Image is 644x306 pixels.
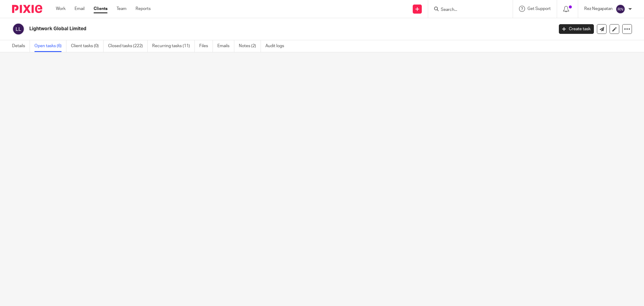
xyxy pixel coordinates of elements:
[12,23,25,35] img: svg%3E
[34,40,66,52] a: Open tasks (6)
[136,6,151,12] a: Reports
[75,6,85,12] a: Email
[239,40,261,52] a: Notes (2)
[94,6,107,12] a: Clients
[71,40,104,52] a: Client tasks (0)
[616,4,625,14] img: svg%3E
[559,24,594,34] a: Create task
[108,40,148,52] a: Closed tasks (222)
[584,6,613,12] p: Rez Negapatan
[265,40,289,52] a: Audit logs
[527,7,551,11] span: Get Support
[217,40,234,52] a: Emails
[12,5,42,13] img: Pixie
[29,26,446,32] h2: Lightwork Global Limited
[152,40,195,52] a: Recurring tasks (11)
[12,40,30,52] a: Details
[610,24,619,34] a: Edit client
[597,24,607,34] a: Send new email
[199,40,213,52] a: Files
[56,6,66,12] a: Work
[440,7,495,13] input: Search
[117,6,127,12] a: Team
